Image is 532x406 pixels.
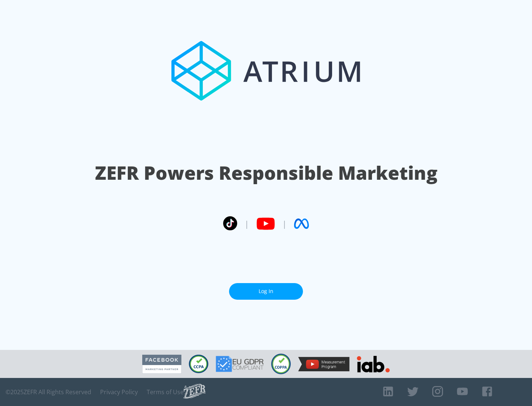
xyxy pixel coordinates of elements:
span: | [245,218,249,229]
a: Terms of Use [147,388,184,396]
img: IAB [357,356,390,372]
img: COPPA Compliant [271,354,291,374]
a: Log In [229,283,303,300]
span: | [282,218,287,229]
img: YouTube Measurement Program [298,357,349,371]
img: CCPA Compliant [189,355,208,373]
img: GDPR Compliant [216,356,264,372]
span: © 2025 ZEFR All Rights Reserved [6,388,91,396]
h1: ZEFR Powers Responsible Marketing [95,160,437,186]
a: Privacy Policy [100,388,138,396]
img: Facebook Marketing Partner [142,355,181,374]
